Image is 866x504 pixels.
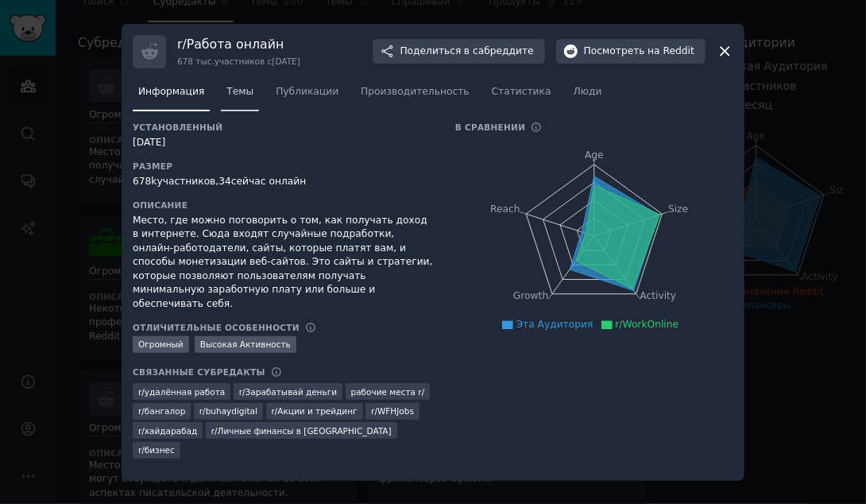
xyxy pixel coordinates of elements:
[133,366,265,378] h3: Связанные Субредакты
[199,405,257,417] span: r/ buhaydigital
[574,85,602,99] span: Люди
[455,122,525,133] h3: В сравнении
[226,85,253,99] span: Темы
[276,85,338,99] span: Публикации
[492,85,551,99] span: Статистика
[133,122,433,133] h3: Установленный
[133,214,433,312] div: Место, где можно поговорить о том, как получать доход в интернете. Сюда входят случайные подработ...
[138,85,204,99] span: Информация
[272,405,358,417] span: r/ Акции и трейдинг
[133,200,433,211] h3: Описание
[464,45,534,59] span: в сабреддите
[516,319,593,330] span: Эта Аудитория
[221,79,259,112] a: Темы
[177,56,300,67] div: 678 тыс. участников с [DATE]
[400,45,534,59] span: Поделиться
[138,425,197,436] span: r/ хайдарабад
[373,39,545,64] button: Поделитьсяв сабреддите
[616,319,679,330] span: r/WorkOnline
[239,386,337,397] span: r/ Зарабатывай деньги
[138,444,175,456] span: r/ бизнес
[133,136,433,150] div: [DATE]
[668,203,688,214] tspan: Size
[556,39,706,64] button: Посмотретьна Reddit
[133,322,300,333] h3: Отличительные Особенности
[355,79,474,112] a: Производительность
[133,175,433,189] div: 678k участников, 34 сейчас онлайн
[195,336,296,353] div: Высокая Активность
[648,45,694,59] span: на Reddit
[640,290,677,301] tspan: Activity
[568,79,608,112] a: Люди
[361,85,469,99] span: Производительность
[270,79,344,112] a: Публикации
[177,36,300,52] h3: r/ Работа онлайн
[133,79,210,112] a: Информация
[490,203,520,214] tspan: Reach
[513,290,548,301] tspan: Growth
[138,405,185,417] span: r/ бангалор
[371,405,414,417] span: r/ WFHJobs
[486,79,557,112] a: Статистика
[584,45,694,59] span: Посмотреть
[133,161,433,172] h3: Размер
[133,336,189,353] div: Огромный
[138,386,225,397] span: r/ удалённая работа
[211,425,392,436] span: r/ Личные финансы в [GEOGRAPHIC_DATA]
[351,386,425,397] span: рабочие места r/
[585,149,604,161] tspan: Age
